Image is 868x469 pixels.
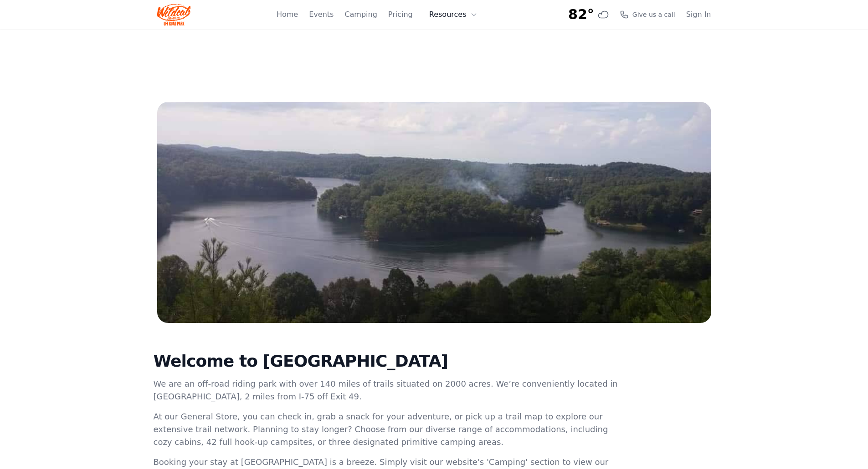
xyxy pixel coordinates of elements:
a: Give us a call [620,10,675,19]
a: Pricing [388,9,413,20]
p: We are an off-road riding park with over 140 miles of trails situated on 2000 acres. We’re conven... [154,378,620,403]
a: Sign In [686,9,711,20]
a: Home [277,9,298,20]
span: 82° [568,6,594,23]
h2: Welcome to [GEOGRAPHIC_DATA] [154,352,620,370]
a: Events [309,9,334,20]
button: Resources [424,5,483,24]
span: Give us a call [632,10,675,19]
img: Wildcat Logo [157,4,191,25]
a: Camping [344,9,377,20]
p: At our General Store, you can check in, grab a snack for your adventure, or pick up a trail map t... [154,410,620,449]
